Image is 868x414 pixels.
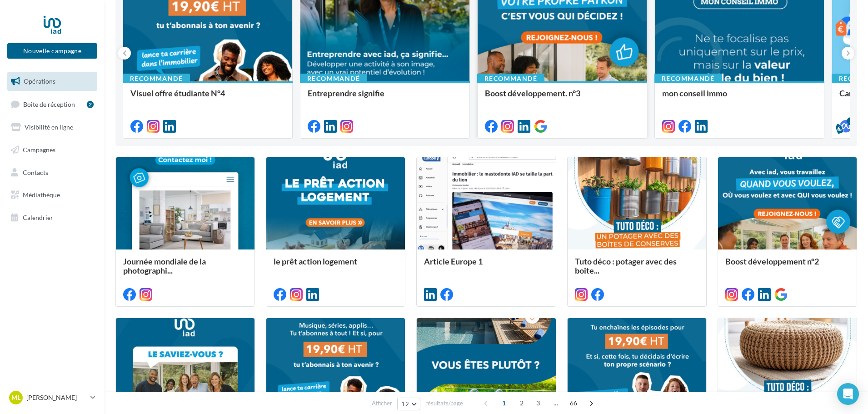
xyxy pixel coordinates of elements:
[725,256,819,266] span: Boost développement n°2
[514,396,529,410] span: 2
[5,163,99,182] a: Contacts
[274,256,357,266] span: le prêt action logement
[497,396,511,410] span: 1
[5,118,99,137] a: Visibilité en ligne
[5,185,99,205] a: Médiathèque
[23,191,60,199] span: Médiathèque
[23,100,75,108] span: Boîte de réception
[566,396,581,410] span: 66
[123,74,190,84] div: Recommandé
[130,88,225,98] span: Visuel offre étudiante N°4
[662,88,727,98] span: mon conseil immo
[308,88,384,98] span: Entreprendre signifie
[372,399,392,408] span: Afficher
[23,168,48,176] span: Contacts
[123,256,206,275] span: Journée mondiale de la photographi...
[7,389,97,406] a: ML [PERSON_NAME]
[485,88,580,98] span: Boost développement. n°3
[24,77,55,85] span: Opérations
[5,72,99,91] a: Opérations
[25,123,73,131] span: Visibilité en ligne
[5,140,99,160] a: Campagnes
[5,208,99,227] a: Calendrier
[425,399,463,408] span: résultats/page
[300,74,367,84] div: Recommandé
[837,383,859,405] div: Open Intercom Messenger
[549,396,563,410] span: ...
[847,117,855,125] div: 5
[26,393,87,402] p: [PERSON_NAME]
[7,43,97,59] button: Nouvelle campagne
[401,400,409,408] span: 12
[654,74,722,84] div: Recommandé
[5,95,99,114] a: Boîte de réception2
[23,214,53,221] span: Calendrier
[575,256,677,275] span: Tuto déco : potager avec des boite...
[424,256,483,266] span: Article Europe 1
[11,393,20,402] span: ML
[397,398,420,410] button: 12
[477,74,544,84] div: Recommandé
[23,146,55,154] span: Campagnes
[531,396,545,410] span: 3
[87,101,94,108] div: 2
